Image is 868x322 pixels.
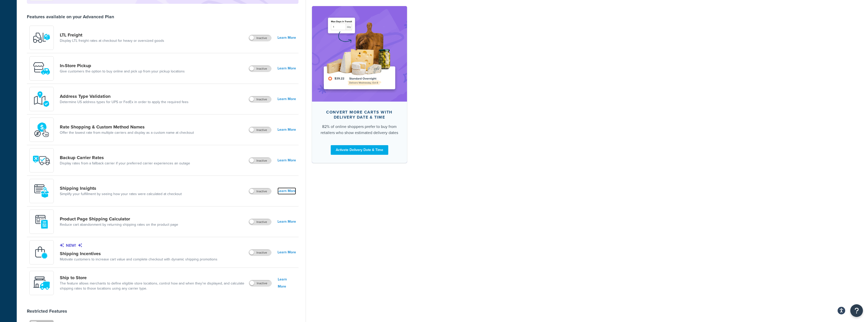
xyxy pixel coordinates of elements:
img: icon-duo-feat-rate-shopping-ecdd8bed.png [33,121,50,139]
a: Learn More [278,65,296,72]
a: New!Shipping Incentives [60,243,217,256]
a: Rate Shopping & Custom Method Names [60,124,194,130]
a: Display rates from a fallback carrier if your preferred carrier experiences an outage [60,161,190,166]
a: In-Store Pickup [60,63,185,68]
a: Address Type Validation [60,93,189,99]
a: Display LTL freight rates at checkout for heavy or oversized goods [60,38,164,43]
label: Inactive [249,127,271,133]
label: Inactive [249,66,271,72]
label: Inactive [249,188,271,194]
img: y79ZsPf0fXUFUhFXDzUgf+ktZg5F2+ohG75+v3d2s1D9TjoU8PiyCIluIjV41seZevKCRuEjTPPOKHJsQcmKCXGdfprl3L4q7... [33,29,50,47]
img: kIG8fy0lQAAAABJRU5ErkJggg== [33,90,50,108]
a: Simplify your fulfillment by seeing how your rates were calculated at checkout [60,192,182,197]
img: wfgcfpwTIucLEAAAAASUVORK5CYII= [33,60,50,77]
a: Learn More [278,96,296,103]
a: The feature allows merchants to define eligible store locations, control how and when they’re dis... [60,281,245,291]
a: Determine US address types for UPS or FedEx in order to apply the required fees [60,100,189,105]
a: Learn More [278,249,296,256]
a: Motivate customers to increase cart value and complete checkout with dynamic shipping promotions [60,257,217,262]
img: icon-shipping-incentives-64efee88.svg [33,244,50,261]
a: Learn More [278,126,296,133]
label: Inactive [249,158,271,164]
a: Learn More [278,187,296,195]
img: +D8d0cXZM7VpdAAAAAElFTkSuQmCC [33,213,50,231]
div: Restricted Features [27,308,67,314]
a: LTL Freight [60,32,164,38]
img: feature-image-ddt-36eae7f7280da8017bfb280eaccd9c446f90b1fe08728e4019434db127062ab4.png [320,14,399,94]
a: Backup Carrier Rates [60,155,190,160]
img: icon-duo-feat-backup-carrier-4420b188.png [33,151,50,169]
a: Shipping Insights [60,185,182,191]
div: 82% of online shoppers prefer to buy from retailers who show estimated delivery dates [320,123,399,136]
div: Convert more carts with delivery date & time [320,109,399,120]
label: Inactive [249,96,271,102]
a: Reduce cart abandonment by returning shipping rates on the product page [60,222,178,227]
label: Inactive [249,35,271,41]
a: Ship to Store [60,275,245,280]
label: Inactive [249,250,271,256]
img: Acw9rhKYsOEjAAAAAElFTkSuQmCC [33,182,50,200]
a: Offer the lowest rate from multiple carriers and display as a custom name at checkout [60,130,194,135]
a: Activate Delivery Date & Time [331,145,388,155]
img: icon-duo-feat-ship-to-store-7c4d6248.svg [33,274,50,292]
a: Product Page Shipping Calculator [60,216,178,222]
div: Features available on your Advanced Plan [27,14,114,20]
a: Learn More [278,34,296,41]
p: New! [60,243,217,248]
a: Learn More [278,157,296,164]
a: Learn More [278,218,296,225]
label: Inactive [249,280,271,286]
button: Open Resource Center [850,304,863,317]
a: Learn More [278,276,296,290]
a: Give customers the option to buy online and pick up from your pickup locations [60,69,185,74]
label: Inactive [249,219,271,225]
